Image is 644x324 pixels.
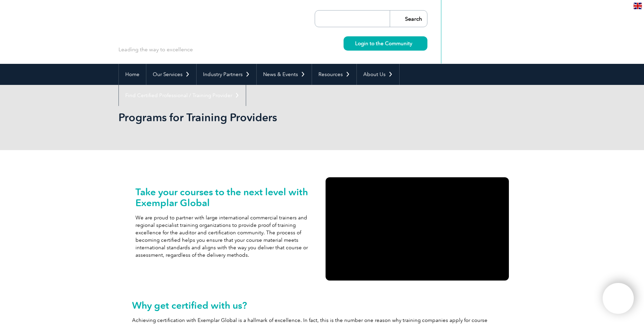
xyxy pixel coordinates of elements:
[135,186,319,208] h2: Take your courses to the next level with Exemplar Global
[118,46,193,53] p: Leading the way to excellence
[135,214,319,259] p: We are proud to partner with large international commercial trainers and regional specialist trai...
[357,64,399,85] a: About Us
[610,290,627,307] img: svg+xml;nitro-empty-id=MTY5ODoxMTY=-1;base64,PHN2ZyB2aWV3Qm94PSIwIDAgNDAwIDQwMCIgd2lkdGg9IjQwMCIg...
[390,11,427,27] input: Search
[119,85,246,106] a: Find Certified Professional / Training Provider
[118,112,404,123] h2: Programs for Training Providers
[257,64,312,85] a: News & Events
[197,64,256,85] a: Industry Partners
[119,64,146,85] a: Home
[312,64,356,85] a: Resources
[412,41,416,45] img: svg+xml;nitro-empty-id=MzY2OjIyMw==-1;base64,PHN2ZyB2aWV3Qm94PSIwIDAgMTEgMTEiIHdpZHRoPSIxMSIgaGVp...
[132,300,512,311] h2: Why get certified with us?
[633,3,642,9] img: en
[146,64,196,85] a: Our Services
[344,36,427,51] a: Login to the Community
